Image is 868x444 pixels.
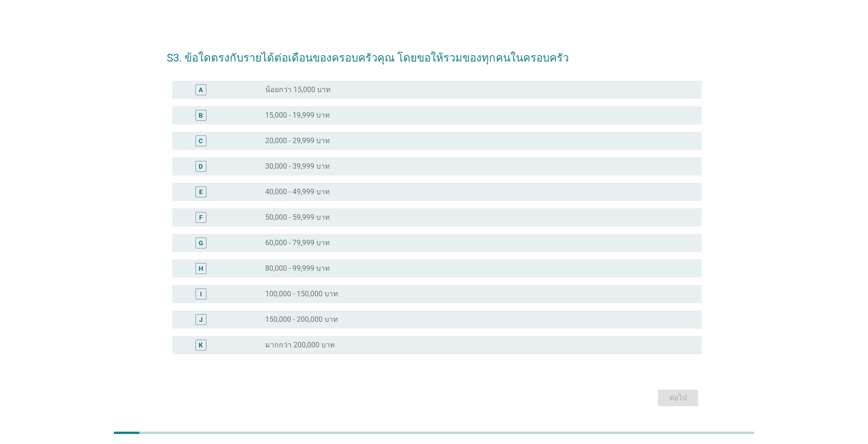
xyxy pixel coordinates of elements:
[265,238,330,248] label: 60,000 - 79,999 บาท
[199,263,203,273] div: H
[265,315,338,324] label: 150,000 - 200,000 บาท
[200,289,202,299] div: I
[199,315,203,324] div: J
[265,111,330,120] label: 15,000 - 19,999 บาท
[199,238,203,248] div: G
[265,136,330,145] label: 20,000 - 29,999 บาท
[265,264,330,273] label: 80,000 - 99,999 บาท
[199,136,203,145] div: C
[199,212,203,222] div: F
[199,85,203,94] div: A
[199,187,203,196] div: E
[265,187,330,196] label: 40,000 - 49,999 บาท
[199,110,203,120] div: B
[199,161,203,171] div: D
[265,341,335,350] label: มากกว่า 200,000 บาท
[265,289,338,299] label: 100,000 - 150,000 บาท
[167,41,702,66] h2: S3. ข้อใดตรงกับรายได้ต่อเดือนของครอบครัวคุณ โดยขอให้รวมของทุกคนในครอบครัว
[265,85,331,94] label: น้อยกว่า 15,000 บาท
[199,340,203,350] div: K
[265,162,330,171] label: 30,000 - 39,999 บาท
[265,213,330,222] label: 50,000 - 59,999 บาท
